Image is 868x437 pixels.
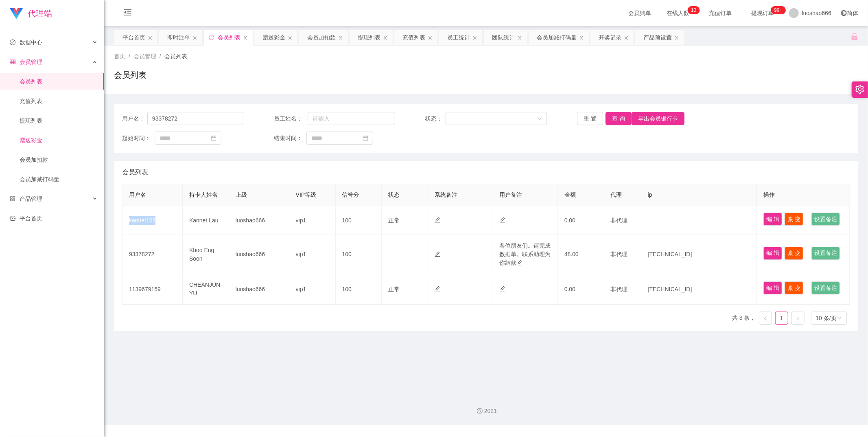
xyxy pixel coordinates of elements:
[10,39,42,46] span: 数据中心
[837,316,842,321] i: 图标: down
[763,281,782,294] button: 编 辑
[402,30,425,45] div: 充值列表
[771,6,785,14] sup: 1182
[10,59,42,65] span: 会员管理
[122,206,183,235] td: kannet168
[183,206,229,235] td: Kannet Lau
[517,35,522,40] i: 图标: close
[122,114,147,123] span: 用户名：
[691,6,694,14] p: 1
[289,235,336,274] td: vip1
[564,191,576,198] span: 金额
[632,112,684,125] button: 导出会员银行卡
[211,135,216,141] i: 图标: calendar
[183,274,229,305] td: CHEANJUNYU
[218,30,241,45] div: 会员列表
[129,53,130,59] span: /
[183,235,229,274] td: Khoo Eng Soon
[114,69,146,81] h1: 会员列表
[274,114,308,123] span: 员工姓名：
[358,30,380,45] div: 提现列表
[10,210,98,226] a: 图标: dashboard平台首页
[641,235,757,274] td: [TECHNICAL_ID]
[674,35,679,40] i: 图标: close
[759,312,772,325] li: 上一页
[763,191,775,198] span: 操作
[763,213,782,226] button: 编 辑
[785,213,803,226] button: 账 变
[336,206,382,235] td: 100
[122,134,155,143] span: 起始时间：
[435,217,440,223] i: 图标: edit
[147,112,243,125] input: 请输入
[111,407,861,415] div: 2021
[148,35,153,40] i: 图标: close
[811,247,840,260] button: 设置备注
[307,30,336,45] div: 会员加扣款
[388,217,400,224] span: 正常
[229,235,289,274] td: luoshao666
[274,134,306,143] span: 结束时间：
[785,281,803,294] button: 账 变
[500,286,505,292] i: 图标: edit
[579,35,584,40] i: 图标: close
[663,10,694,16] span: 在线人数
[20,112,98,129] a: 提现列表
[435,251,440,257] i: 图标: edit
[791,312,805,325] li: 下一页
[694,6,697,14] p: 0
[763,316,768,321] i: 图标: left
[492,30,515,45] div: 团队统计
[611,217,628,224] span: 非代理
[816,312,837,324] div: 10 条/页
[167,30,190,45] div: 即时注单
[192,35,197,40] i: 图标: close
[10,40,15,45] i: 图标: check-circle-o
[811,213,840,226] button: 设置备注
[289,206,336,235] td: vip1
[338,35,343,40] i: 图标: close
[388,191,400,198] span: 状态
[425,114,446,123] span: 状态：
[122,167,148,177] span: 会员列表
[133,53,156,59] span: 会员管理
[851,33,858,40] i: 图标: unlock
[435,286,440,292] i: 图标: edit
[296,191,317,198] span: VIP等级
[336,274,382,305] td: 100
[855,85,864,94] i: 图标: setting
[537,30,577,45] div: 会员加减打码量
[288,35,293,40] i: 图标: close
[447,30,470,45] div: 员工统计
[10,59,15,65] i: 图标: table
[20,132,98,148] a: 赠送彩金
[164,53,187,59] span: 会员列表
[236,191,247,198] span: 上级
[705,10,736,16] span: 充值订单
[688,6,700,14] sup: 10
[122,274,183,305] td: 1139679159
[796,316,800,321] i: 图标: right
[20,152,98,168] a: 会员加扣款
[500,217,505,223] i: 图标: edit
[517,260,523,266] i: 图标: edit
[229,206,289,235] td: luoshao666
[624,35,629,40] i: 图标: close
[785,247,803,260] button: 账 变
[336,235,382,274] td: 100
[20,93,98,109] a: 充值列表
[10,195,42,202] span: 产品管理
[114,0,142,26] i: 图标: menu-fold
[262,30,285,45] div: 赠送彩金
[20,73,98,90] a: 会员列表
[641,274,757,305] td: [TECHNICAL_ID]
[577,112,603,125] button: 重 置
[10,8,23,20] img: logo.9652507e.png
[435,191,457,198] span: 系统备注
[500,191,523,198] span: 用户备注
[732,312,756,325] li: 共 3 条，
[811,281,840,294] button: 设置备注
[229,274,289,305] td: luoshao666
[537,116,542,122] i: 图标: down
[28,0,52,26] h1: 代理端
